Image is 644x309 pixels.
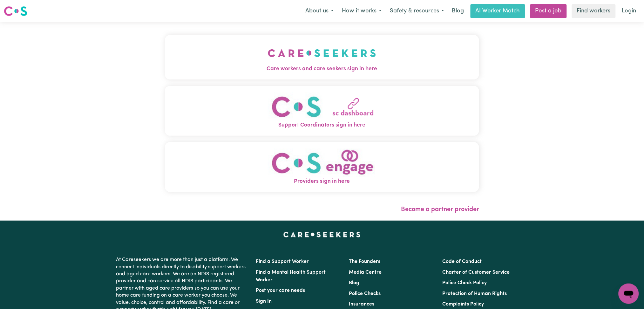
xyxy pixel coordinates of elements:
button: About us [301,4,338,18]
a: Police Checks [349,291,381,296]
a: Become a partner provider [401,206,479,213]
a: Find a Mental Health Support Worker [256,270,326,283]
span: Care workers and care seekers sign in here [165,65,479,73]
a: Blog [349,280,360,285]
a: Police Check Policy [442,280,487,285]
button: How it works [338,4,386,18]
a: Post your care needs [256,288,305,293]
a: AI Worker Match [471,4,525,18]
button: Care workers and care seekers sign in here [165,35,479,79]
a: Charter of Customer Service [442,270,510,275]
a: Careseekers logo [4,4,27,18]
span: Support Coordinators sign in here [165,121,479,129]
a: Protection of Human Rights [442,291,507,296]
a: Insurances [349,302,375,307]
a: Media Centre [349,270,382,275]
span: Providers sign in here [165,177,479,186]
a: The Founders [349,259,381,264]
a: Find a Support Worker [256,259,309,264]
a: Post a job [530,4,567,18]
button: Providers sign in here [165,142,479,192]
a: Blog [448,4,468,18]
button: Safety & resources [386,4,448,18]
a: Careseekers home page [283,232,361,237]
button: Support Coordinators sign in here [165,86,479,136]
iframe: Button to launch messaging window [619,284,639,304]
a: Login [618,4,640,18]
a: Sign In [256,299,272,304]
a: Code of Conduct [442,259,482,264]
a: Find workers [572,4,616,18]
img: Careseekers logo [4,5,27,17]
a: Complaints Policy [442,302,484,307]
